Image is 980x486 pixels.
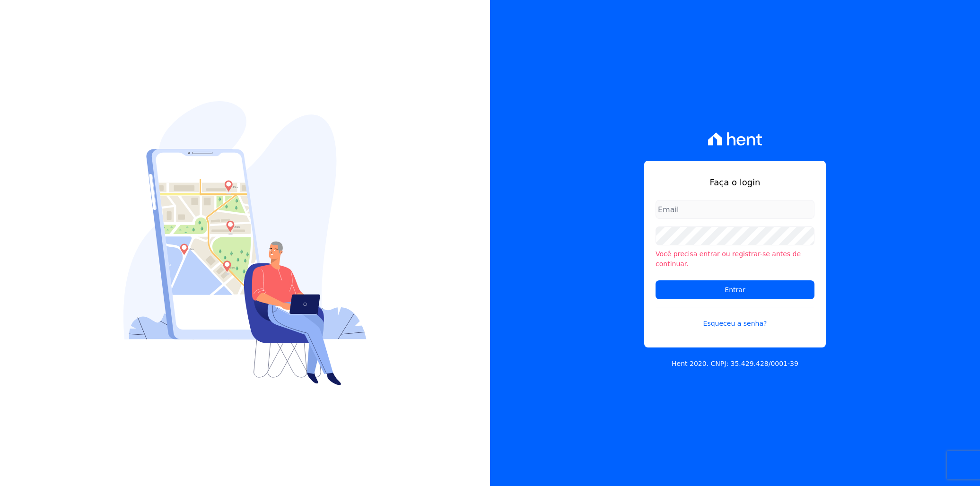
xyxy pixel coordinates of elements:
[656,200,814,219] input: Email
[656,307,814,329] a: Esqueceu a senha?
[123,101,367,385] img: Login
[672,359,798,369] p: Hent 2020. CNPJ: 35.429.428/0001-39
[656,280,814,299] input: Entrar
[656,249,814,269] li: Você precisa entrar ou registrar-se antes de continuar.
[656,176,814,189] h1: Faça o login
